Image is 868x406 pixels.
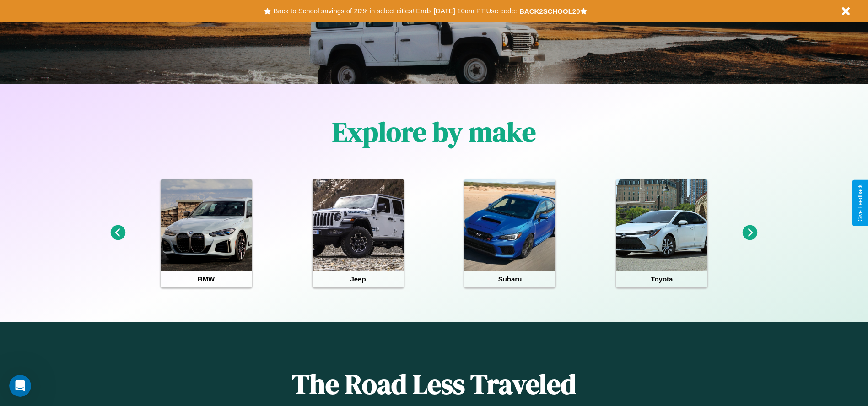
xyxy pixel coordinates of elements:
[464,271,555,287] h4: Subaru
[271,5,519,17] button: Back to School savings of 20% in select cities! Ends [DATE] 10am PT.Use code:
[616,271,707,287] h4: Toyota
[332,113,536,151] h1: Explore by make
[161,271,252,287] h4: BMW
[173,365,694,403] h1: The Road Less Traveled
[9,375,31,397] iframe: Intercom live chat
[313,271,404,287] h4: Jeep
[519,7,580,15] b: BACK2SCHOOL20
[857,184,863,222] div: Give Feedback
